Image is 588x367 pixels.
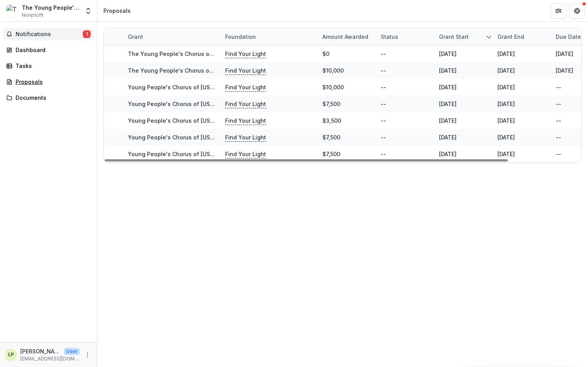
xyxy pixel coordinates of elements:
[3,43,94,56] a: Dashboard
[83,30,91,38] span: 1
[493,33,529,41] div: Grant end
[556,66,573,75] div: [DATE]
[439,66,457,75] div: [DATE]
[128,67,467,74] a: The Young People's Chorus of [US_STATE][GEOGRAPHIC_DATA] - 2024-25 - Find Your Light Foundation R...
[486,34,492,40] svg: sorted descending
[20,355,80,362] p: [EMAIL_ADDRESS][DOMAIN_NAME]
[322,100,340,108] div: $7,500
[16,31,83,38] span: Notifications
[3,28,94,40] button: Notifications1
[322,83,344,91] div: $10,000
[497,83,515,91] div: [DATE]
[439,83,457,91] div: [DATE]
[556,133,561,141] div: --
[493,28,551,45] div: Grant end
[83,350,92,360] button: More
[318,28,376,45] div: Amount awarded
[551,33,586,41] div: Due Date
[123,28,220,45] div: Grant
[439,150,457,158] div: [DATE]
[83,3,94,19] button: Open entity switcher
[381,117,386,125] div: --
[22,12,44,19] span: Nonprofit
[376,33,403,41] div: Status
[434,33,473,41] div: Grant start
[128,101,273,107] a: Young People's Chorus of [US_STATE] City, Inc.-2023
[225,133,266,142] p: Find Your Light
[6,5,19,17] img: The Young People's Chorus of New York City
[556,50,573,58] div: [DATE]
[123,33,148,41] div: Grant
[128,117,273,124] a: Young People's Chorus of [US_STATE] City, Inc.-2022
[220,33,261,41] div: Foundation
[16,94,87,102] div: Documents
[64,348,80,355] p: User
[376,28,434,45] div: Status
[100,5,134,16] nav: breadcrumb
[16,46,87,54] div: Dashboard
[556,117,561,125] div: --
[322,133,340,141] div: $7,500
[497,133,515,141] div: [DATE]
[497,100,515,108] div: [DATE]
[16,78,87,86] div: Proposals
[434,28,493,45] div: Grant start
[128,84,317,90] a: Young People's Chorus of [US_STATE][GEOGRAPHIC_DATA], Inc.-2024
[318,33,373,41] div: Amount awarded
[497,66,515,75] div: [DATE]
[3,91,94,104] a: Documents
[322,150,340,158] div: $7,500
[225,150,266,158] p: Find Your Light
[16,62,87,70] div: Tasks
[381,133,386,141] div: --
[3,75,94,88] a: Proposals
[220,28,318,45] div: Foundation
[381,100,386,108] div: --
[439,100,457,108] div: [DATE]
[225,117,266,125] p: Find Your Light
[225,66,266,75] p: Find Your Light
[322,117,341,125] div: $3,500
[128,151,315,157] a: Young People's Chorus of [US_STATE][GEOGRAPHIC_DATA], Inc.-2021
[439,50,457,58] div: [DATE]
[128,134,273,141] a: Young People's Chorus of [US_STATE] City, Inc.-2022
[3,59,94,72] a: Tasks
[381,66,386,75] div: --
[556,150,561,158] div: --
[439,133,457,141] div: [DATE]
[322,66,344,75] div: $10,000
[551,3,566,19] button: Partners
[497,150,515,158] div: [DATE]
[225,100,266,108] p: Find Your Light
[225,83,266,92] p: Find Your Light
[128,50,475,57] a: The Young People's Chorus of [US_STATE][GEOGRAPHIC_DATA] - 2025 - Find Your Light Foundation 25/2...
[556,100,561,108] div: --
[497,50,515,58] div: [DATE]
[22,3,80,12] div: The Young People's Chorus of [US_STATE][GEOGRAPHIC_DATA]
[8,352,14,357] div: Laura Patterson
[381,150,386,158] div: --
[322,50,329,58] div: $0
[20,347,61,355] p: [PERSON_NAME]
[497,117,515,125] div: [DATE]
[556,83,561,91] div: --
[225,50,266,58] p: Find Your Light
[103,7,131,15] div: Proposals
[439,117,457,125] div: [DATE]
[381,50,386,58] div: --
[569,3,585,19] button: Get Help
[381,83,386,91] div: --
